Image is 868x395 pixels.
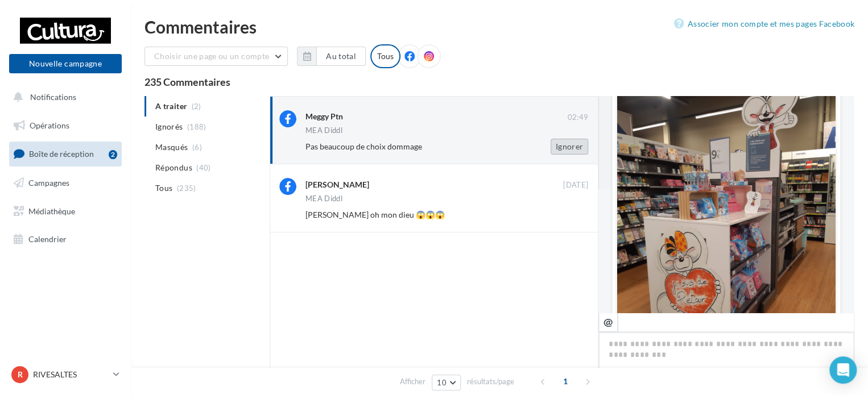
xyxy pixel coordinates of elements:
[144,18,854,35] div: Commentaires
[305,127,342,134] div: MEA Diddl
[674,17,854,31] a: Associer mon compte et mes pages Facebook
[28,178,69,188] span: Campagnes
[305,210,445,219] span: [PERSON_NAME] oh mon dieu 😱😱😱
[28,206,75,215] span: Médiathèque
[598,313,618,332] button: @
[563,180,588,190] span: [DATE]
[297,47,366,66] button: Au total
[30,120,69,130] span: Opérations
[432,375,461,390] button: 10
[829,356,857,384] div: Open Intercom Messenger
[155,162,192,173] span: Répondus
[305,195,342,202] div: MEA Diddl
[7,199,124,223] a: Médiathèque
[316,47,366,66] button: Au total
[155,182,172,194] span: Tous
[305,111,343,122] div: Meggy Ptn
[604,317,613,327] i: @
[154,51,269,61] span: Choisir une page ou un compte
[155,121,183,132] span: Ignorés
[144,77,854,87] div: 235 Commentaires
[305,179,369,190] div: [PERSON_NAME]
[28,234,67,244] span: Calendrier
[370,44,400,68] div: Tous
[556,372,574,390] span: 1
[29,149,94,159] span: Boîte de réception
[400,376,425,387] span: Afficher
[144,47,288,66] button: Choisir une page ou un compte
[437,378,447,387] span: 10
[187,122,206,131] span: (188)
[18,369,23,380] span: R
[9,54,122,73] button: Nouvelle campagne
[305,142,422,151] span: Pas beaucoup de choix dommage
[155,142,188,153] span: Masqués
[467,376,514,387] span: résultats/page
[7,85,119,109] button: Notifications
[30,92,76,102] span: Notifications
[196,163,210,172] span: (40)
[7,114,124,138] a: Opérations
[7,142,124,166] a: Boîte de réception2
[9,364,122,385] a: R RIVESALTES
[7,171,124,195] a: Campagnes
[567,113,588,123] span: 02:49
[7,227,124,251] a: Calendrier
[109,150,117,159] div: 2
[551,139,588,155] button: Ignorer
[177,184,196,193] span: (235)
[192,143,202,152] span: (6)
[33,369,109,380] p: RIVESALTES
